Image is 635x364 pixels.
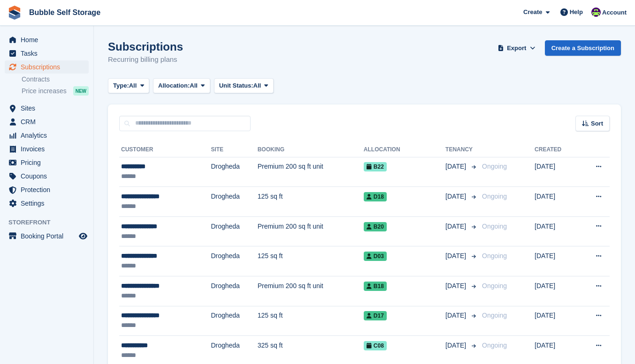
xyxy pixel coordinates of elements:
a: menu [5,115,89,128]
span: Account [602,8,627,17]
td: Drogheda [211,157,257,187]
td: Drogheda [211,246,257,276]
span: Create [523,7,542,17]
span: Subscriptions [21,60,77,74]
span: Ongoing [482,193,507,200]
span: [DATE] [445,222,468,231]
td: 125 sq ft [258,306,364,336]
span: Help [570,7,583,17]
td: [DATE] [535,276,578,306]
span: Export [507,44,526,53]
a: menu [5,197,89,210]
a: menu [5,102,89,115]
td: [DATE] [535,157,578,187]
span: Sites [21,102,77,115]
button: Unit Status: All [214,78,274,94]
span: Ongoing [482,163,507,170]
span: [DATE] [445,311,468,320]
span: Ongoing [482,282,507,290]
td: Premium 200 sq ft unit [258,276,364,306]
img: stora-icon-8386f47178a22dfd0bd8f6a31ec36ba5ce8667c1dd55bd0f319d3a0aa187defe.svg [8,6,22,20]
span: [DATE] [445,162,468,171]
span: Allocation: [158,81,190,90]
span: Sort [591,119,603,128]
td: Drogheda [211,306,257,336]
span: All [129,81,137,90]
th: Allocation [364,142,445,157]
a: Bubble Self Storage [25,5,104,20]
span: Invoices [21,142,77,156]
a: menu [5,60,89,74]
th: Site [211,142,257,157]
span: D18 [364,192,387,201]
a: menu [5,183,89,196]
span: D17 [364,311,387,320]
th: Booking [258,142,364,157]
span: Coupons [21,170,77,183]
span: All [253,81,261,90]
span: D03 [364,252,387,261]
p: Recurring billing plans [108,54,183,65]
a: menu [5,142,89,156]
td: Premium 200 sq ft unit [258,216,364,246]
td: [DATE] [535,246,578,276]
a: menu [5,230,89,243]
th: Customer [119,142,211,157]
span: All [190,81,198,90]
td: Drogheda [211,216,257,246]
span: Price increases [22,87,67,96]
td: Premium 200 sq ft unit [258,157,364,187]
td: Drogheda [211,187,257,217]
span: Ongoing [482,223,507,230]
td: [DATE] [535,216,578,246]
span: Ongoing [482,312,507,319]
button: Type: All [108,78,149,94]
span: C08 [364,341,387,350]
td: 125 sq ft [258,246,364,276]
a: Price increases NEW [22,86,89,96]
th: Tenancy [445,142,478,157]
a: menu [5,129,89,142]
span: Pricing [21,156,77,169]
td: [DATE] [535,306,578,336]
div: NEW [73,86,89,96]
span: Settings [21,197,77,210]
span: CRM [21,115,77,128]
span: [DATE] [445,192,468,201]
td: [DATE] [535,187,578,217]
span: Booking Portal [21,230,77,243]
th: Created [535,142,578,157]
span: Tasks [21,47,77,60]
td: Drogheda [211,276,257,306]
span: Ongoing [482,252,507,260]
a: menu [5,33,89,46]
a: Contracts [22,75,89,84]
a: menu [5,156,89,169]
a: Create a Subscription [545,40,621,56]
span: [DATE] [445,251,468,261]
span: B20 [364,222,387,231]
span: [DATE] [445,281,468,291]
a: menu [5,47,89,60]
span: Type: [113,81,129,90]
span: Unit Status: [219,81,253,90]
span: Ongoing [482,342,507,349]
img: Tom Gilmore [591,7,601,17]
button: Allocation: All [153,78,210,94]
span: Home [21,33,77,46]
span: [DATE] [445,341,468,350]
span: B18 [364,282,387,291]
button: Export [496,40,537,56]
span: Analytics [21,129,77,142]
td: 125 sq ft [258,187,364,217]
h1: Subscriptions [108,40,183,53]
span: Storefront [8,218,93,227]
a: menu [5,170,89,183]
span: Protection [21,183,77,196]
a: Preview store [77,230,89,242]
span: B22 [364,162,387,171]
